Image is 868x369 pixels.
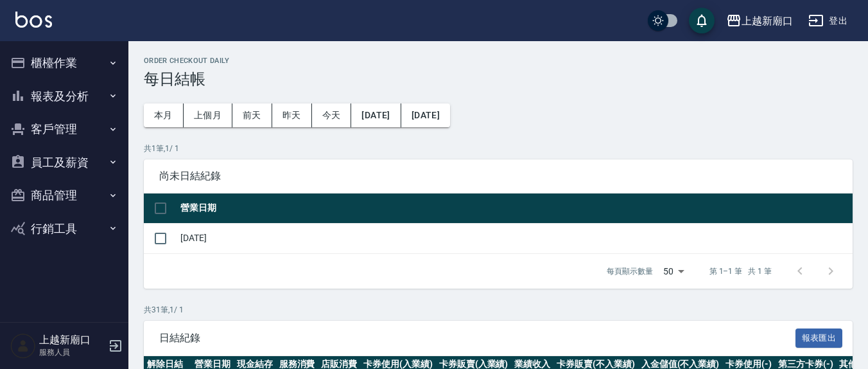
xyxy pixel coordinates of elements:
span: 尚未日結紀錄 [159,170,837,183]
button: 行銷工具 [5,212,123,246]
button: 今天 [312,104,352,127]
div: 上越新廟口 [742,13,793,29]
a: 報表匯出 [795,331,843,343]
button: 商品管理 [5,179,123,212]
button: 上越新廟口 [721,8,798,34]
button: 報表匯出 [795,328,843,348]
button: 昨天 [272,104,312,127]
button: [DATE] [351,104,401,127]
p: 共 1 筆, 1 / 1 [144,143,853,154]
p: 第 1–1 筆 共 1 筆 [709,265,772,277]
span: 日結紀錄 [159,332,795,345]
button: 前天 [232,104,272,127]
h2: Order checkout daily [144,57,853,65]
img: Logo [15,12,52,28]
img: Person [10,333,36,359]
h5: 上越新廟口 [39,334,105,346]
h3: 每日結帳 [144,70,853,88]
button: 員工及薪資 [5,146,123,179]
button: save [689,8,715,33]
button: 客戶管理 [5,113,123,146]
p: 共 31 筆, 1 / 1 [144,304,853,316]
p: 每頁顯示數量 [607,265,653,277]
button: [DATE] [401,104,450,127]
td: [DATE] [177,223,853,253]
button: 本月 [144,104,184,127]
button: 報表及分析 [5,80,123,113]
p: 服務人員 [39,346,105,358]
button: 登出 [803,9,853,33]
button: 櫃檯作業 [5,46,123,80]
button: 上個月 [184,104,232,127]
div: 50 [658,254,689,289]
th: 營業日期 [177,194,853,224]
